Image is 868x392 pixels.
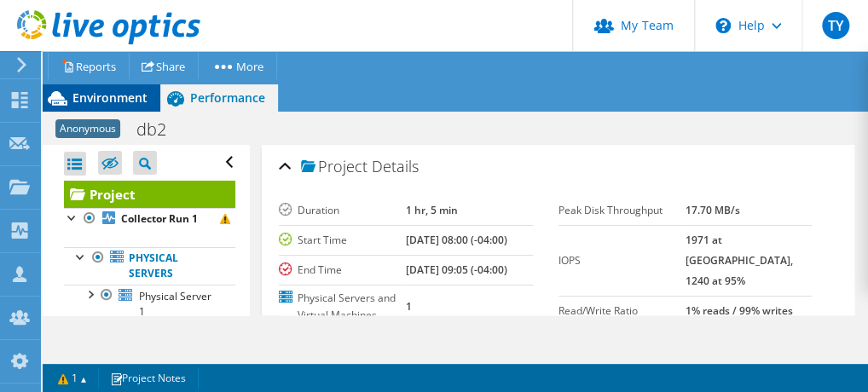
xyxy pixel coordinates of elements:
label: End Time [279,262,406,279]
a: Project [64,181,235,208]
b: [DATE] 09:05 (-04:00) [406,262,507,277]
label: Physical Servers and Virtual Machines [279,290,406,324]
b: 1971 at [GEOGRAPHIC_DATA], 1240 at 95% [685,233,792,288]
label: Start Time [279,232,406,249]
a: Physical Servers [64,247,235,285]
b: 17.70 MB/s [685,203,739,217]
label: Read/Write Ratio [558,303,686,320]
b: Collector Run 1 [121,211,198,226]
a: More [198,53,277,79]
span: Project [301,159,367,176]
b: 1 hr, 5 min [406,203,458,217]
span: Physical Server 1 [139,289,211,319]
h1: db2 [129,120,193,139]
b: 1 [406,299,412,314]
svg: \n [715,18,731,33]
a: Physical Server 1 [64,285,235,322]
a: Reports [48,53,130,79]
span: Anonymous [55,119,120,138]
span: Environment [72,89,148,106]
b: [DATE] 08:00 (-04:00) [406,233,507,247]
a: 1 [46,367,99,389]
b: 1% reads / 99% writes [685,303,792,318]
a: Share [129,53,199,79]
span: Performance [190,89,265,106]
a: Project Notes [98,367,199,389]
span: TY [822,12,849,39]
a: Collector Run 1 [64,208,235,230]
label: Peak Disk Throughput [558,202,686,219]
label: Duration [279,202,406,219]
label: IOPS [558,252,686,269]
span: Details [372,156,419,176]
